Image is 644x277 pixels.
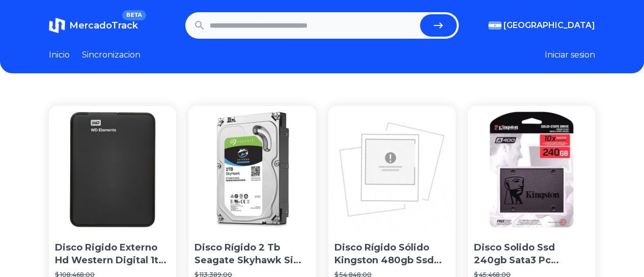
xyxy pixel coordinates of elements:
p: Disco Solido Ssd 240gb Sata3 Pc Notebook Mac [474,241,589,267]
button: Iniciar sesion [545,49,595,61]
p: Disco Rigido Externo Hd Western Digital 1tb Usb 3.0 Win/mac [55,241,170,267]
a: MercadoTrackBETA [49,17,138,34]
img: Argentina [488,21,501,30]
span: [GEOGRAPHIC_DATA] [503,19,595,32]
p: Disco Rígido Sólido Kingston 480gb Ssd Now A400 Sata3 2.5 [334,241,450,267]
p: Disco Rígido 2 Tb Seagate Skyhawk Simil Purple Wd Dvr Cct [194,241,310,267]
img: Disco Solido Ssd 240gb Sata3 Pc Notebook Mac [468,106,595,233]
img: Disco Rígido Sólido Kingston 480gb Ssd Now A400 Sata3 2.5 [328,106,456,233]
a: Sincronizacion [82,49,141,61]
span: BETA [122,10,146,20]
button: [GEOGRAPHIC_DATA] [488,19,595,32]
img: Disco Rígido 2 Tb Seagate Skyhawk Simil Purple Wd Dvr Cct [188,106,316,233]
span: MercadoTrack [69,20,138,31]
img: Disco Rigido Externo Hd Western Digital 1tb Usb 3.0 Win/mac [49,106,176,233]
a: Inicio [49,49,70,61]
img: MercadoTrack [49,17,65,34]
